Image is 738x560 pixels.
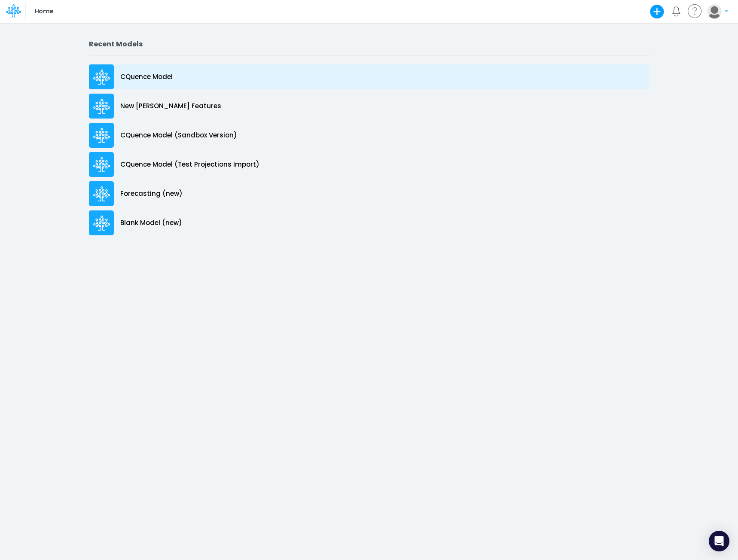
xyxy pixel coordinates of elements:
[89,150,649,179] a: CQuence Model (Test Projections Import)
[89,62,649,91] a: CQuence Model
[120,218,182,228] p: Blank Model (new)
[120,189,183,199] p: Forecasting (new)
[35,7,53,16] p: Home
[89,208,649,237] a: Blank Model (new)
[120,160,259,170] p: CQuence Model (Test Projections Import)
[671,6,681,16] a: Notifications
[89,179,649,208] a: Forecasting (new)
[120,72,173,82] p: CQuence Model
[709,531,729,551] div: Open Intercom Messenger
[89,40,649,48] h2: Recent Models
[89,91,649,121] a: New [PERSON_NAME] Features
[120,101,221,111] p: New [PERSON_NAME] Features
[120,131,237,140] p: CQuence Model (Sandbox Version)
[89,121,649,150] a: CQuence Model (Sandbox Version)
